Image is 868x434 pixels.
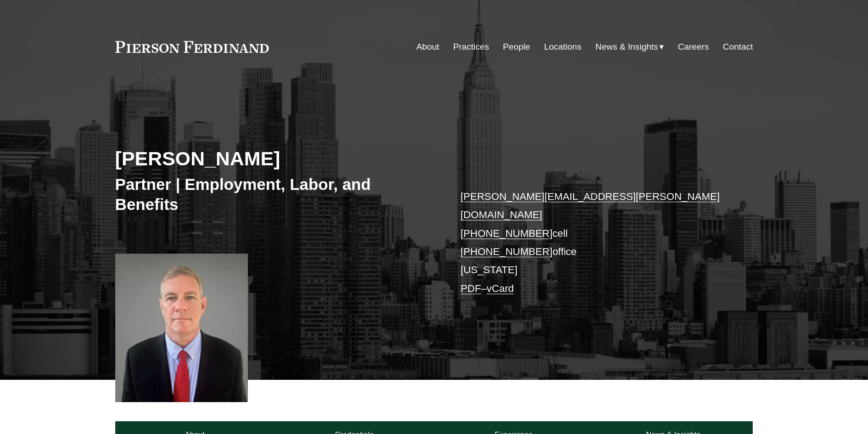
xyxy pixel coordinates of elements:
[487,283,514,294] a: vCard
[453,38,489,56] a: Practices
[115,147,434,170] h2: [PERSON_NAME]
[503,38,530,56] a: People
[416,38,439,56] a: About
[115,174,434,214] h3: Partner | Employment, Labor, and Benefits
[596,38,664,56] a: folder dropdown
[544,38,581,56] a: Locations
[723,38,753,56] a: Contact
[461,191,720,220] a: [PERSON_NAME][EMAIL_ADDRESS][PERSON_NAME][DOMAIN_NAME]
[678,38,709,56] a: Careers
[461,228,553,239] a: [PHONE_NUMBER]
[461,283,481,294] a: PDF
[461,246,553,257] a: [PHONE_NUMBER]
[596,39,658,55] span: News & Insights
[461,188,726,298] p: cell office [US_STATE] –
